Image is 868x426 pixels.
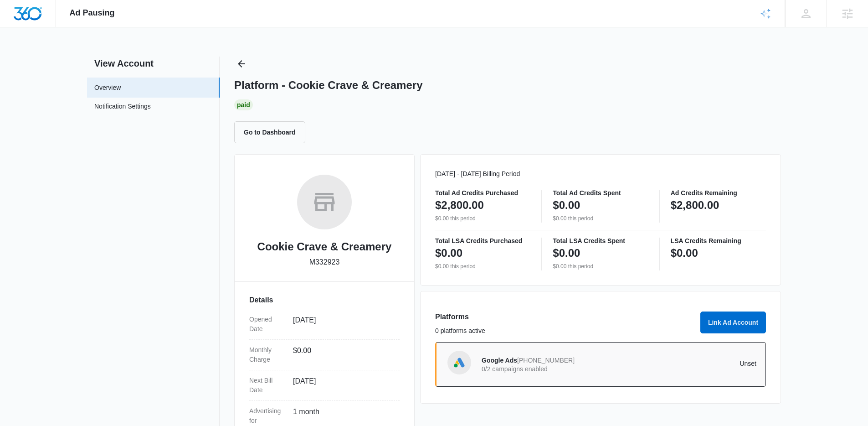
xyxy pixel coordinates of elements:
p: $0.00 [553,246,580,260]
p: $0.00 this period [435,214,530,223]
a: Notification Settings [94,102,151,114]
div: Opened Date[DATE] [249,309,400,340]
p: $2,800.00 [435,198,484,213]
button: Link Ad Account [700,312,766,333]
p: LSA Credits Remaining [671,238,766,244]
dd: $0.00 [293,345,392,364]
dd: 1 month [293,406,392,426]
p: Ad Credits Remaining [671,190,766,196]
span: Ad Pausing [70,8,115,18]
p: Total Ad Credits Spent [553,190,648,196]
p: $0.00 this period [553,262,648,270]
p: 0 platforms active [435,326,695,336]
h3: Platforms [435,312,695,322]
p: $0.00 [553,198,580,213]
h1: Platform - Cookie Crave & Creamery [234,78,422,92]
h2: Cookie Crave & Creamery [257,239,392,255]
dt: Opened Date [249,315,286,334]
p: M332923 [309,257,340,268]
p: [DATE] - [DATE] Billing Period [435,169,766,179]
h3: Details [249,295,400,306]
p: $2,800.00 [671,198,719,213]
a: Go to Dashboard [234,128,311,136]
div: Next Bill Date[DATE] [249,370,400,401]
img: Google Ads [452,356,466,369]
p: Total LSA Credits Spent [553,238,648,244]
p: $0.00 [435,246,462,260]
dt: Next Bill Date [249,376,286,395]
dd: [DATE] [293,315,392,334]
p: $0.00 this period [553,214,648,223]
dt: Monthly Charge [249,345,286,364]
p: $0.00 this period [435,262,530,270]
p: Total Ad Credits Purchased [435,190,530,196]
p: $0.00 [671,246,698,260]
dd: [DATE] [293,376,392,395]
button: Back [234,57,249,71]
a: Google AdsGoogle Ads[PHONE_NUMBER]0/2 campaigns enabledUnset [435,342,766,387]
h2: View Account [87,57,220,70]
div: Monthly Charge$0.00 [249,340,400,370]
dt: Advertising for [249,406,286,426]
a: Overview [94,83,121,93]
p: 0/2 campaigns enabled [482,366,619,372]
p: Unset [619,360,757,367]
div: Paid [234,99,253,110]
p: Total LSA Credits Purchased [435,238,530,244]
button: Go to Dashboard [234,121,305,143]
span: Google Ads [482,357,517,364]
span: [PHONE_NUMBER] [517,357,575,364]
